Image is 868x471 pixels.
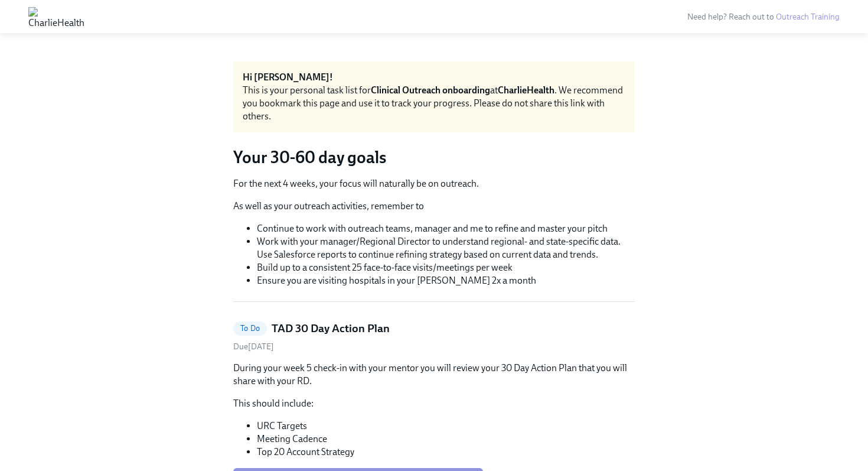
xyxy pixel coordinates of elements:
[233,397,635,410] p: This should include:
[233,342,274,352] span: Wednesday, September 10th 2025, 10:00 am
[272,321,390,336] h5: TAD 30 Day Action Plan
[371,85,490,96] strong: Clinical Outreach onboarding
[243,84,625,123] div: This is your personal task list for at . We recommend you bookmark this page and use it to track ...
[233,177,635,190] p: For the next 4 weeks, your focus will naturally be on outreach.
[243,72,333,83] strong: Hi [PERSON_NAME]!
[257,446,635,459] li: Top 20 Account Strategy
[233,362,635,388] p: During your week 5 check-in with your mentor you will review your 30 Day Action Plan that you wil...
[257,420,635,433] li: URC Targets
[233,324,267,333] span: To Do
[257,235,635,261] li: Work with your manager/Regional Director to understand regional- and state-specific data. Use Sal...
[257,222,635,235] li: Continue to work with outreach teams, manager and me to refine and master your pitch
[687,12,840,22] span: Need help? Reach out to
[233,147,635,168] h3: Your 30-60 day goals
[776,12,840,22] a: Outreach Training
[257,261,635,274] li: Build up to a consistent 25 face-to-face visits/meetings per week
[257,274,635,287] li: Ensure you are visiting hospitals in your [PERSON_NAME] 2x a month
[498,85,554,96] strong: CharlieHealth
[233,200,635,213] p: As well as your outreach activities, remember to
[28,7,84,26] img: CharlieHealth
[257,433,635,446] li: Meeting Cadence
[233,321,635,352] a: To DoTAD 30 Day Action PlanDue[DATE]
